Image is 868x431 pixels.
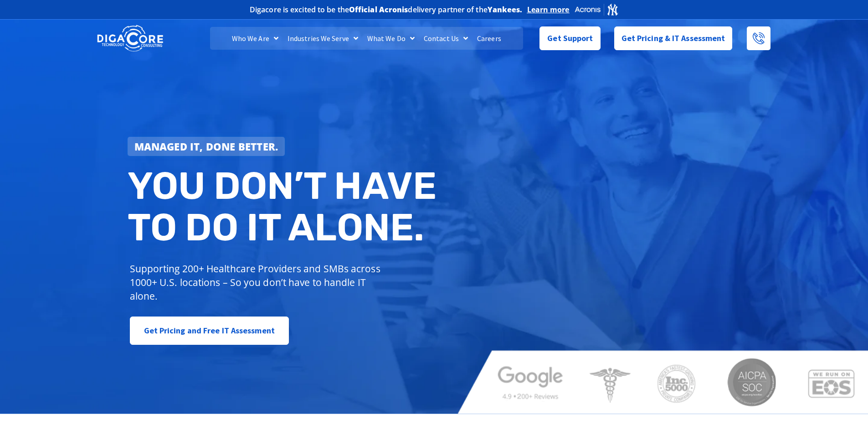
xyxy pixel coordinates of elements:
[527,5,570,14] a: Learn more
[130,317,289,345] a: Get Pricing and Free IT Assessment
[574,3,619,16] img: Acronis
[283,27,363,50] a: Industries We Serve
[128,165,441,249] h2: You don’t have to do IT alone.
[363,27,419,50] a: What We Do
[614,26,733,50] a: Get Pricing & IT Assessment
[97,24,163,53] img: DigaCore Technology Consulting
[130,262,385,303] p: Supporting 200+ Healthcare Providers and SMBs across 1000+ U.S. locations – So you don’t have to ...
[621,29,725,47] span: Get Pricing & IT Assessment
[488,5,523,15] b: Yankees.
[473,27,506,50] a: Careers
[349,5,408,15] b: Official Acronis
[144,322,275,340] span: Get Pricing and Free IT Assessment
[227,27,283,50] a: Who We Are
[250,6,523,13] h2: Digacore is excited to be the delivery partner of the
[419,27,473,50] a: Contact Us
[547,29,593,47] span: Get Support
[210,27,523,50] nav: Menu
[128,137,285,156] a: Managed IT, done better.
[134,140,278,153] strong: Managed IT, done better.
[539,26,600,50] a: Get Support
